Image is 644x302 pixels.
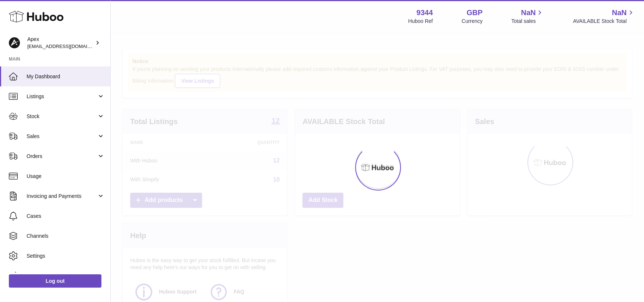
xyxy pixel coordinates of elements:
span: Invoicing and Payments [27,193,97,200]
span: Listings [27,93,97,100]
a: Log out [9,274,101,288]
span: My Dashboard [27,73,105,80]
span: NaN [521,8,536,18]
span: NaN [612,8,627,18]
span: Total sales [511,18,544,25]
div: Apex [27,36,94,50]
strong: GBP [467,8,482,18]
div: Currency [462,18,483,25]
a: NaN Total sales [511,8,544,25]
span: Settings [27,253,105,260]
span: Cases [27,213,105,220]
span: Usage [27,173,105,180]
a: NaN AVAILABLE Stock Total [573,8,635,25]
img: internalAdmin-9344@internal.huboo.com [9,37,20,48]
span: Sales [27,133,97,140]
strong: 9344 [416,8,433,18]
span: Orders [27,153,97,160]
span: Channels [27,233,105,240]
span: Stock [27,113,97,120]
span: AVAILABLE Stock Total [573,18,635,25]
div: Huboo Ref [408,18,433,25]
span: [EMAIL_ADDRESS][DOMAIN_NAME] [27,43,108,49]
span: Returns [27,272,105,279]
